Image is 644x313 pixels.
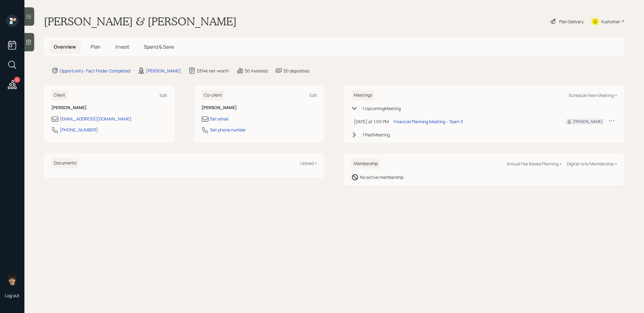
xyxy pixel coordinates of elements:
h6: Co-client [201,90,225,100]
div: Edit [160,92,167,98]
div: [EMAIL_ADDRESS][DOMAIN_NAME] [60,116,132,122]
div: Set email [210,116,228,122]
div: [PHONE_NUMBER] [60,127,98,133]
div: 4 [14,77,20,83]
div: Kustomer [601,18,620,25]
span: Overview [54,43,76,50]
span: Plan [91,43,101,50]
div: $0 deposited [284,68,309,74]
div: Plan Delivery [559,18,584,25]
div: 1 Upcoming Meeting [362,105,401,112]
h1: [PERSON_NAME] & [PERSON_NAME] [44,15,237,28]
h6: [PERSON_NAME] [51,105,167,110]
h6: Documents [51,158,79,168]
div: Log out [5,293,20,298]
div: Annual Fee Based Planning + [507,161,562,167]
div: Schedule New Meeting + [569,92,617,98]
h6: Membership [351,159,380,169]
div: Upload + [300,160,317,166]
div: [DATE] at 1:00 PM [354,118,389,125]
div: Set phone number [210,127,246,133]
div: No active membership [360,174,403,180]
span: Invest [115,43,129,50]
h6: Client [51,90,68,100]
div: Edit [309,92,317,98]
span: Spend & Save [144,43,174,50]
div: Financial Planning Meeting - Team 3 [394,118,463,125]
div: 1 Past Meeting [362,131,390,138]
div: Digital-only Membership + [567,161,617,167]
div: $314k net-worth [197,68,229,74]
div: [PERSON_NAME] [146,68,181,74]
h6: [PERSON_NAME] [201,105,317,110]
h6: Meetings [351,90,374,100]
img: treva-nostdahl-headshot.png [6,273,18,285]
div: [PERSON_NAME] [573,119,602,124]
div: Opportunity · Fact Finder Completed [60,68,130,74]
div: $0 invested [245,68,268,74]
